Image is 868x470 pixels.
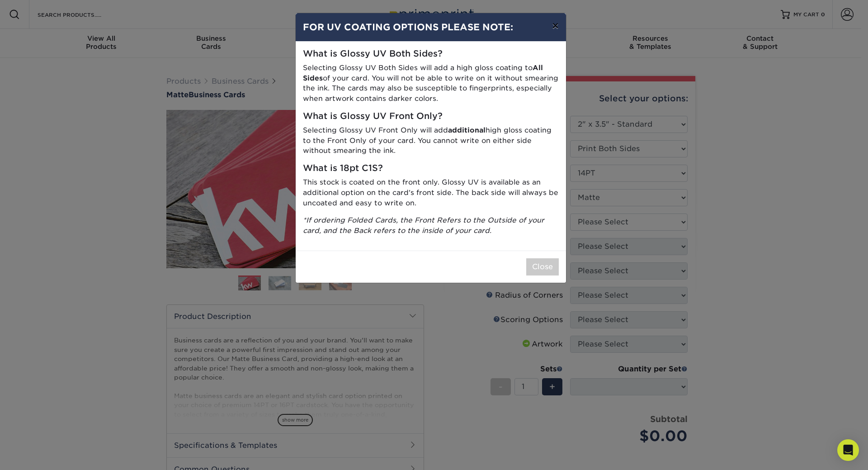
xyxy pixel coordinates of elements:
[303,63,559,104] p: Selecting Glossy UV Both Sides will add a high gloss coating to of your card. You will not be abl...
[303,125,559,156] p: Selecting Glossy UV Front Only will add high gloss coating to the Front Only of your card. You ca...
[448,126,486,134] strong: additional
[526,258,559,275] button: Close
[303,216,544,235] i: *If ordering Folded Cards, the Front Refers to the Outside of your card, and the Back refers to t...
[837,439,859,461] div: Open Intercom Messenger
[303,63,543,82] strong: All Sides
[303,163,559,174] h5: What is 18pt C1S?
[303,177,559,208] p: This stock is coated on the front only. Glossy UV is available as an additional option on the car...
[545,13,566,38] button: ×
[303,49,559,59] h5: What is Glossy UV Both Sides?
[303,111,559,122] h5: What is Glossy UV Front Only?
[303,20,559,34] h4: FOR UV COATING OPTIONS PLEASE NOTE:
